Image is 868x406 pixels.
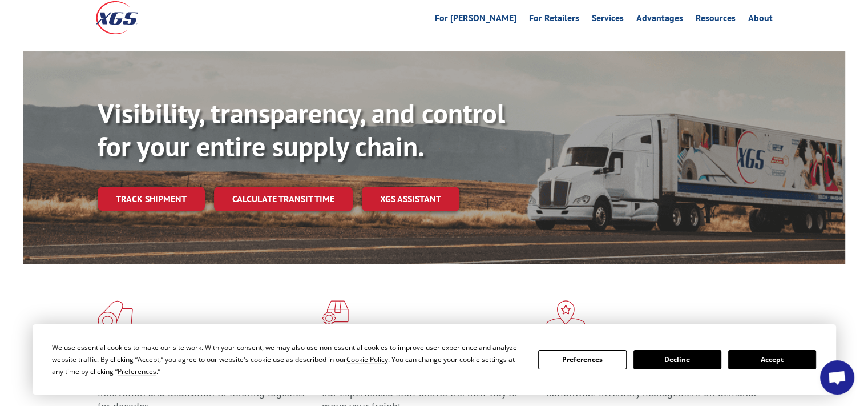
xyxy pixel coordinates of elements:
[538,350,626,369] button: Preferences
[98,95,505,164] b: Visibility, transparency, and control for your entire supply chain.
[52,341,524,377] div: We use essential cookies to make our site work. With your consent, we may also use non-essential ...
[33,324,836,395] div: Cookie Consent Prompt
[728,350,816,369] button: Accept
[633,350,721,369] button: Decline
[214,187,353,211] a: Calculate transit time
[592,14,624,26] a: Services
[98,187,205,211] a: Track shipment
[322,300,349,330] img: xgs-icon-focused-on-flooring-red
[346,355,388,364] span: Cookie Policy
[546,300,586,330] img: xgs-icon-flagship-distribution-model-red
[435,14,516,26] a: For [PERSON_NAME]
[696,14,736,26] a: Resources
[748,14,773,26] a: About
[636,14,683,26] a: Advantages
[529,14,579,26] a: For Retailers
[118,367,156,376] span: Preferences
[98,300,133,330] img: xgs-icon-total-supply-chain-intelligence-red
[362,187,459,211] a: XGS ASSISTANT
[820,360,854,395] a: Open chat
